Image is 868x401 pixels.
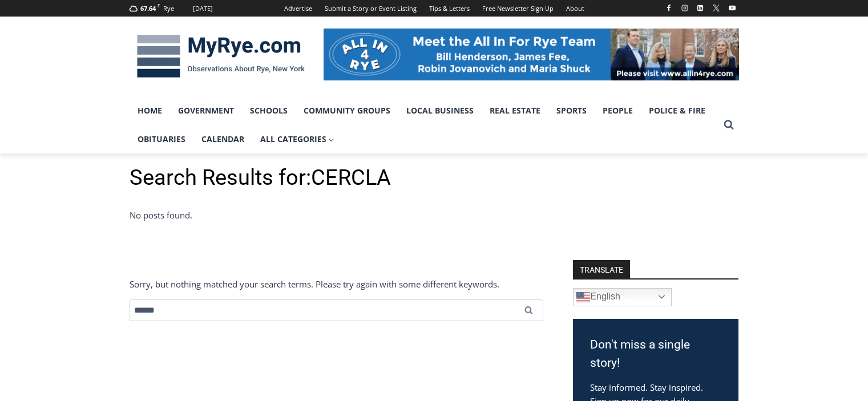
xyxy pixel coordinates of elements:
p: No posts found. [130,208,431,222]
span: 67.64 [140,4,156,13]
a: People [595,96,641,125]
a: Police & Fire [641,96,713,125]
h1: Search Results for: [130,165,739,191]
p: Sorry, but nothing matched your search terms. Please try again with some different keywords. [130,277,543,291]
h3: Don't miss a single story! [590,336,721,372]
div: [DATE] [193,3,213,14]
strong: TRANSLATE [573,260,630,278]
a: Schools [242,96,296,125]
a: Home [130,96,170,125]
a: Facebook [662,1,676,15]
a: All Categories [252,125,342,153]
span: CERCLA [311,165,391,190]
a: Obituaries [130,125,193,153]
a: Local Business [398,96,482,125]
a: Calendar [193,125,252,153]
img: en [576,290,590,304]
img: All in for Rye [324,29,739,80]
a: Linkedin [693,1,707,15]
a: Real Estate [482,96,548,125]
a: YouTube [725,1,739,15]
span: F [158,2,160,9]
a: English [573,288,672,306]
nav: Primary Navigation [130,96,718,154]
a: X [709,1,723,15]
a: Government [170,96,242,125]
a: Instagram [678,1,692,15]
span: All Categories [260,133,334,145]
img: MyRye.com [130,27,312,86]
button: View Search Form [718,115,739,135]
div: Rye [163,3,174,14]
a: Sports [548,96,595,125]
a: Community Groups [296,96,398,125]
